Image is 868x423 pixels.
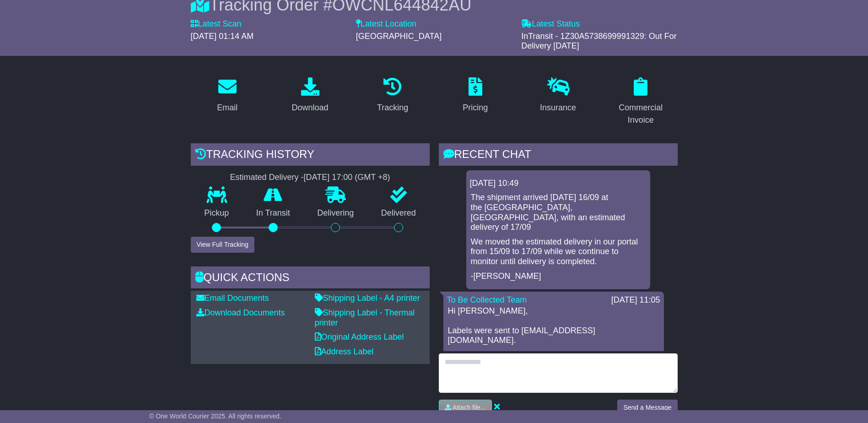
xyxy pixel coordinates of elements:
[457,74,494,117] a: Pricing
[315,293,420,303] a: Shipping Label - A4 printer
[617,400,677,416] button: Send a Message
[191,237,254,253] button: View Full Tracking
[447,295,527,304] a: To Be Collected Team
[604,74,678,130] a: Commercial Invoice
[191,173,430,183] div: Estimated Delivery -
[377,102,408,114] div: Tracking
[191,208,243,218] p: Pickup
[356,32,442,41] span: [GEOGRAPHIC_DATA]
[611,295,660,305] div: [DATE] 11:05
[217,102,237,114] div: Email
[471,237,646,267] p: We moved the estimated delivery in our portal from 15/09 to 17/09 while we continue to monitor un...
[191,32,254,41] span: [DATE] 01:14 AM
[315,347,374,356] a: Address Label
[211,74,243,117] a: Email
[286,74,334,117] a: Download
[191,143,430,168] div: Tracking history
[371,74,414,117] a: Tracking
[470,179,647,189] div: [DATE] 10:49
[367,208,430,218] p: Delivered
[196,308,285,317] a: Download Documents
[191,266,430,291] div: Quick Actions
[315,332,404,342] a: Original Address Label
[540,102,576,114] div: Insurance
[471,271,646,282] p: -[PERSON_NAME]
[356,19,416,29] label: Latest Location
[463,102,488,114] div: Pricing
[521,32,677,51] span: InTransit - 1Z30A5738699991329: Out For Delivery [DATE]
[471,193,646,232] p: The shipment arrived [DATE] 16/09 at the [GEOGRAPHIC_DATA], [GEOGRAPHIC_DATA], with an estimated ...
[196,293,269,303] a: Email Documents
[439,143,678,168] div: RECENT CHAT
[610,102,672,126] div: Commercial Invoice
[149,412,281,420] span: © One World Courier 2025. All rights reserved.
[521,19,580,29] label: Latest Status
[304,208,368,218] p: Delivering
[315,308,415,327] a: Shipping Label - Thermal printer
[304,173,390,183] div: [DATE] 17:00 (GMT +8)
[243,208,304,218] p: In Transit
[534,74,582,117] a: Insurance
[448,306,659,375] p: Hi [PERSON_NAME], Labels were sent to [EMAIL_ADDRESS][DOMAIN_NAME]. Regards, Aira
[191,19,242,29] label: Latest Scan
[291,102,328,114] div: Download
